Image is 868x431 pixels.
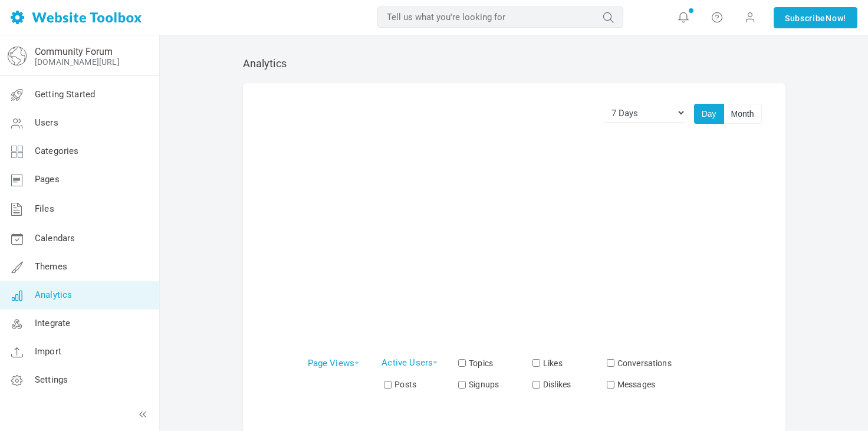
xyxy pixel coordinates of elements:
label: Messages [604,379,655,390]
input: Likes [532,359,540,367]
select: Graph time period [603,103,686,123]
div: Analytics [243,56,785,71]
a: [DOMAIN_NAME][URL] [35,57,120,67]
button: Day [694,104,724,124]
span: Settings [35,374,68,385]
span: Categories [35,146,79,156]
span: Themes [35,261,67,272]
span: Integrate [35,318,70,328]
input: Topics [458,359,466,367]
a: SubscribeNow! [774,7,857,28]
span: Import [35,346,61,357]
input: Posts [384,381,392,389]
a: Community Forum [35,46,113,57]
span: Calendars [35,233,75,244]
span: Files [35,203,54,214]
label: Topics [456,357,493,369]
span: Getting Started [35,89,95,100]
label: Dislikes [530,379,571,390]
span: Analytics [35,289,72,300]
a: Active Users [382,357,438,368]
input: Conversations [607,359,614,367]
span: Users [35,117,58,128]
label: Posts [382,379,416,390]
label: Likes [530,357,563,369]
img: globe-icon.png [8,47,27,65]
label: Conversations [604,357,672,369]
input: Dislikes [532,381,540,389]
label: Signups [456,379,499,390]
span: Now! [826,12,846,25]
input: Messages [607,381,614,389]
button: Month [724,104,762,124]
input: Signups [458,381,466,389]
a: Page Views [308,358,360,369]
span: Pages [35,174,60,185]
input: Tell us what you're looking for [377,6,623,28]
